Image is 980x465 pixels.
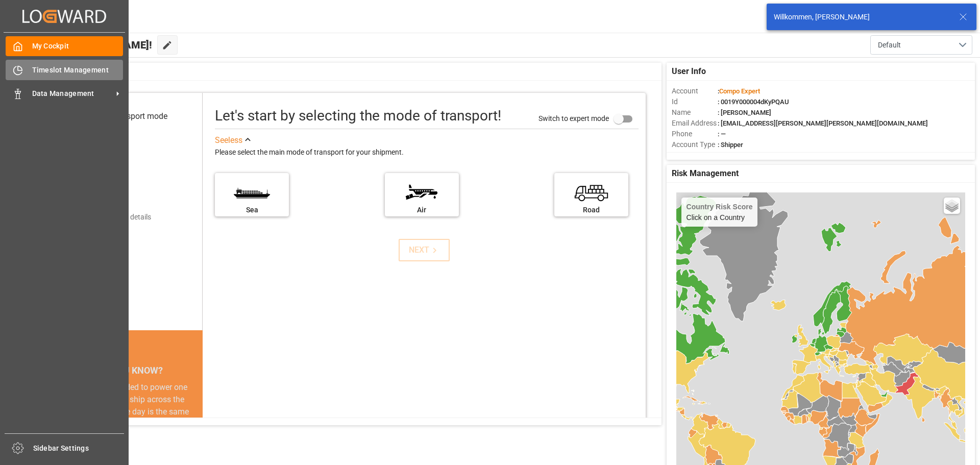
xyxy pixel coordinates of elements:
[672,167,739,180] span: Risk Management
[718,141,743,149] span: : Shipper
[944,198,960,214] a: Layers
[215,146,639,159] div: Please select the main mode of transport for your shipment.
[672,139,718,150] span: Account Type
[718,109,771,116] span: : [PERSON_NAME]
[399,239,450,261] button: NEXT
[687,203,753,222] div: Click on a Country
[6,60,123,80] a: Timeslot Management
[32,88,113,99] span: Data Management
[220,205,284,215] div: Sea
[55,360,203,381] div: DID YOU KNOW?
[33,443,125,454] span: Sidebar Settings
[32,65,124,76] span: Timeslot Management
[42,35,152,55] span: Hello [PERSON_NAME]!
[672,96,718,107] span: Id
[878,40,901,51] span: Default
[215,105,501,127] div: Let's start by selecting the mode of transport!
[390,205,454,215] div: Air
[559,205,623,215] div: Road
[215,134,242,146] div: See less
[718,98,789,106] span: : 0019Y000004dKyPQAU
[32,41,124,52] span: My Cockpit
[672,129,718,139] span: Phone
[719,87,760,95] span: Compo Expert
[718,130,726,138] span: : —
[409,244,440,256] div: NEXT
[672,118,718,129] span: Email Address
[718,87,760,95] span: :
[538,114,609,122] span: Switch to expert mode
[718,119,928,127] span: : [EMAIL_ADDRESS][PERSON_NAME][PERSON_NAME][DOMAIN_NAME]
[6,36,123,56] a: My Cockpit
[774,12,949,22] div: Willkommen, [PERSON_NAME]
[672,65,706,78] span: User Info
[672,86,718,96] span: Account
[687,203,753,211] h4: Country Risk Score
[672,107,718,118] span: Name
[870,35,972,55] button: open menu
[67,381,190,455] div: The energy needed to power one large container ship across the ocean in a single day is the same ...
